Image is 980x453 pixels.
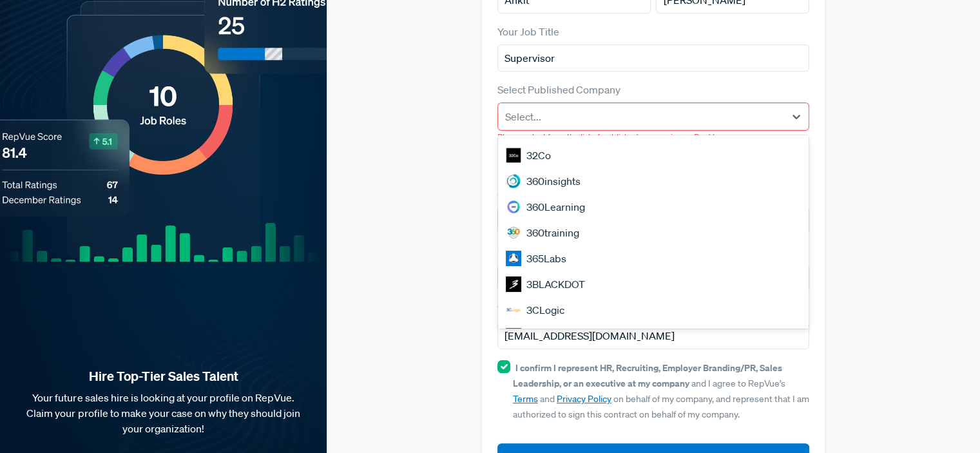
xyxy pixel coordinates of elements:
[498,323,809,349] div: 3Cloud
[498,297,809,323] div: 3CLogic
[497,24,559,39] label: Your Job Title
[497,131,809,143] p: Please select from the list of published companies on RepVue
[497,44,809,72] input: Title
[513,361,782,389] strong: I confirm I represent HR, Recruiting, Employer Branding/PR, Sales Leadership, or an executive at ...
[557,393,611,405] a: Privacy Policy
[498,142,809,168] div: 32Co
[497,153,809,180] p: Only published company profiles can claim a free account at this time. Please if you are interest...
[498,194,809,220] div: 360Learning
[513,393,538,405] a: Terms
[498,246,809,271] div: 365Labs
[513,362,809,420] span: and I agree to RepVue’s and on behalf of my company, and represent that I am authorized to sign t...
[498,220,809,246] div: 360training
[497,322,809,349] input: Email
[506,148,521,163] img: 32Co
[497,244,646,259] label: How will I primarily use RepVue?
[506,225,521,240] img: 360training
[506,328,521,343] img: 3Cloud
[498,168,809,194] div: 360insights
[506,173,521,189] img: 360insights
[506,199,521,215] img: 360Learning
[506,302,521,318] img: 3CLogic
[506,251,521,266] img: 365Labs
[497,186,595,201] label: # Of Open Sales Jobs
[21,368,306,385] strong: Hire Top-Tier Sales Talent
[497,302,550,317] label: Work Email
[506,276,521,292] img: 3BLACKDOT
[21,390,306,436] p: Your future sales hire is looking at your profile on RepVue. Claim your profile to make your case...
[498,271,809,297] div: 3BLACKDOT
[497,82,620,97] label: Select Published Company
